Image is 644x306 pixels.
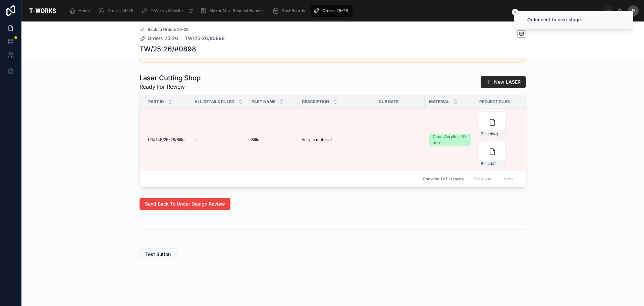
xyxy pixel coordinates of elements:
[282,8,305,13] span: DashBoards
[140,83,201,91] span: Ready For Review
[145,251,171,258] span: Test Button
[481,131,489,137] span: Billu
[148,27,189,32] span: Back to Orders 25-26
[64,3,602,18] div: scrollable content
[140,44,196,54] h1: TW/25-26/#0898
[429,99,449,104] span: Material
[148,137,184,142] span: LR#145/25-26/Billu
[107,8,133,13] span: Orders 24-25
[96,5,138,17] a: Orders 24-25
[140,27,189,32] a: Back to Orders 25-26
[433,134,467,146] div: Clear Acrylic - 10 mm
[489,161,496,166] span: .dxf
[251,137,259,142] span: Billu
[148,35,178,42] span: Orders 25-26
[198,5,269,17] a: Maker Mart Request Handler
[140,73,201,83] h1: Laser Cutting Shop
[527,16,582,23] div: Order sent to next stage.
[423,176,464,182] span: Showing 1 of 1 results
[140,248,176,260] button: Test Button
[139,5,197,17] a: T-Works Website
[379,99,398,104] span: Due Date
[311,5,353,17] a: Orders 25-26
[140,35,178,42] a: Orders 25-26
[302,137,332,142] span: Acrylic material
[140,198,230,210] button: Send Back To Under Design Review
[481,76,526,88] button: New LASER
[148,99,164,104] span: Part ID
[632,8,635,13] span: D
[145,201,225,207] span: Send Back To Under Design Review
[151,8,183,13] span: T-Works Website
[489,131,498,137] span: .dwg
[322,8,348,13] span: Orders 25-26
[512,9,519,15] button: Close toast
[302,99,329,104] span: Description
[185,35,225,42] a: TW/25-26/#0898
[481,161,489,166] span: Billu
[252,99,275,104] span: Part Name
[209,8,264,13] span: Maker Mart Request Handler
[479,99,510,104] span: Project Files
[194,137,198,142] span: --
[27,5,58,16] img: App logo
[78,8,90,13] span: Home
[67,5,95,17] a: Home
[270,5,310,17] a: DashBoards
[195,99,234,104] span: All Details Filled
